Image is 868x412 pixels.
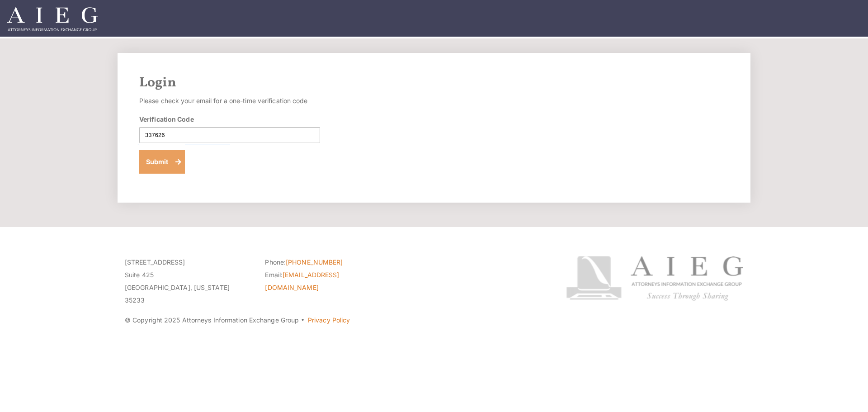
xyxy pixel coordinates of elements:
a: Privacy Policy [308,316,350,324]
p: © Copyright 2025 Attorneys Information Exchange Group [125,314,532,327]
li: Email: [265,269,392,294]
p: Please check your email for a one-time verification code [139,95,320,107]
span: · [301,320,305,324]
p: [STREET_ADDRESS] Suite 425 [GEOGRAPHIC_DATA], [US_STATE] 35233 [125,256,251,307]
button: Submit [139,150,185,174]
h2: Login [139,75,729,91]
img: Attorneys Information Exchange Group [7,7,98,31]
label: Verification Code [139,114,194,124]
a: [EMAIL_ADDRESS][DOMAIN_NAME] [265,271,339,291]
img: Attorneys Information Exchange Group logo [566,256,743,301]
li: Phone: [265,256,392,269]
a: [PHONE_NUMBER] [286,258,343,266]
